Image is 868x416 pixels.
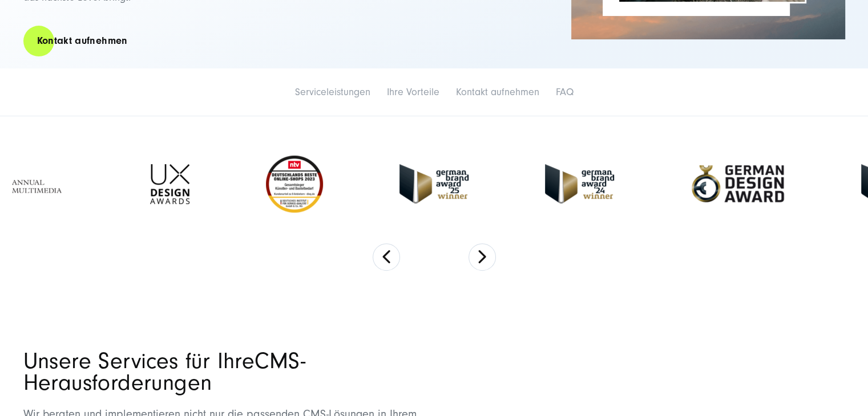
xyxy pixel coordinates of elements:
button: Previous [373,243,400,271]
a: Serviceleistungen [295,86,370,98]
img: Deutschlands beste Online Shops 2023 - boesner - Kunde - SUNZINET [266,156,323,213]
a: Ihre Vorteile [387,86,439,98]
span: Unsere Services für Ihre [23,348,255,374]
img: German-Brand-Award - fullservice digital agentur SUNZINET [545,164,614,203]
img: UX-Design-Awards - fullservice digital agentur SUNZINET [150,164,189,204]
button: Next [469,243,496,271]
img: German-Design-Award - fullservice digital agentur SUNZINET [691,164,785,203]
a: FAQ [556,86,574,98]
img: German Brand Award winner 2025 - Full Service Digital Agentur SUNZINET [399,164,469,203]
a: Kontakt aufnehmen [456,86,539,98]
span: CMS- Herausforderungen [23,348,306,395]
img: Full Service Digitalagentur - Annual Multimedia Awards [3,164,74,204]
a: Kontakt aufnehmen [23,25,142,57]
